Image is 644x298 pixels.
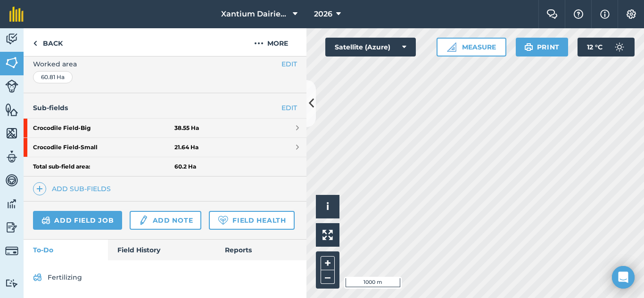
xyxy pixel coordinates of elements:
img: svg+xml;base64,PD94bWwgdmVyc2lvbj0iMS4wIiBlbmNvZGluZz0idXRmLTgiPz4KPCEtLSBHZW5lcmF0b3I6IEFkb2JlIE... [41,215,50,226]
button: i [316,195,339,218]
a: Field History [108,240,215,260]
button: – [321,270,335,284]
img: A question mark icon [573,9,584,19]
strong: Total sub-field area: [33,163,174,170]
span: Xantium Dairies [GEOGRAPHIC_DATA] [221,8,289,20]
img: svg+xml;base64,PD94bWwgdmVyc2lvbj0iMS4wIiBlbmNvZGluZz0idXRmLTgiPz4KPCEtLSBHZW5lcmF0b3I6IEFkb2JlIE... [5,150,18,164]
img: Ruler icon [447,42,456,52]
button: EDIT [281,59,297,69]
a: Add note [130,211,201,230]
button: Print [516,38,569,56]
img: svg+xml;base64,PD94bWwgdmVyc2lvbj0iMS4wIiBlbmNvZGluZz0idXRmLTgiPz4KPCEtLSBHZW5lcmF0b3I6IEFkb2JlIE... [33,272,42,283]
img: svg+xml;base64,PD94bWwgdmVyc2lvbj0iMS4wIiBlbmNvZGluZz0idXRmLTgiPz4KPCEtLSBHZW5lcmF0b3I6IEFkb2JlIE... [5,197,18,211]
img: svg+xml;base64,PHN2ZyB4bWxucz0iaHR0cDovL3d3dy53My5vcmcvMjAwMC9zdmciIHdpZHRoPSIyMCIgaGVpZ2h0PSIyNC... [254,38,264,49]
a: Crocodile Field-Big38.55 Ha [24,119,306,137]
button: More [236,28,306,56]
img: Two speech bubbles overlapping with the left bubble in the forefront [546,9,558,19]
img: svg+xml;base64,PD94bWwgdmVyc2lvbj0iMS4wIiBlbmNvZGluZz0idXRmLTgiPz4KPCEtLSBHZW5lcmF0b3I6IEFkb2JlIE... [610,38,629,56]
a: Crocodile Field-Small21.64 Ha [24,138,306,157]
strong: 21.64 Ha [174,144,198,151]
strong: 38.55 Ha [174,124,199,132]
img: svg+xml;base64,PHN2ZyB4bWxucz0iaHR0cDovL3d3dy53My5vcmcvMjAwMC9zdmciIHdpZHRoPSI1NiIgaGVpZ2h0PSI2MC... [5,126,18,140]
span: Worked area [33,59,297,69]
a: To-Do [24,240,108,260]
a: Add field job [33,211,122,230]
button: + [321,256,335,270]
div: 60.81 Ha [33,71,73,83]
strong: Crocodile Field - Big [33,119,174,137]
button: Satellite (Azure) [325,38,416,56]
a: Back [24,28,72,56]
img: svg+xml;base64,PD94bWwgdmVyc2lvbj0iMS4wIiBlbmNvZGluZz0idXRmLTgiPz4KPCEtLSBHZW5lcmF0b3I6IEFkb2JlIE... [5,244,18,258]
img: fieldmargin Logo [9,7,24,22]
img: svg+xml;base64,PHN2ZyB4bWxucz0iaHR0cDovL3d3dy53My5vcmcvMjAwMC9zdmciIHdpZHRoPSIxOSIgaGVpZ2h0PSIyNC... [524,41,533,53]
a: Reports [215,240,306,260]
a: Add sub-fields [33,182,115,195]
span: i [326,201,329,212]
img: Four arrows, one pointing top left, one top right, one bottom right and the last bottom left [322,230,333,240]
button: 12 °C [578,38,635,56]
a: EDIT [281,103,297,113]
img: svg+xml;base64,PD94bWwgdmVyc2lvbj0iMS4wIiBlbmNvZGluZz0idXRmLTgiPz4KPCEtLSBHZW5lcmF0b3I6IEFkb2JlIE... [5,80,18,93]
img: svg+xml;base64,PHN2ZyB4bWxucz0iaHR0cDovL3d3dy53My5vcmcvMjAwMC9zdmciIHdpZHRoPSIxNCIgaGVpZ2h0PSIyNC... [36,183,43,194]
a: Field Health [209,211,294,230]
span: 2026 [314,8,332,20]
img: svg+xml;base64,PHN2ZyB4bWxucz0iaHR0cDovL3d3dy53My5vcmcvMjAwMC9zdmciIHdpZHRoPSI5IiBoZWlnaHQ9IjI0Ii... [33,38,37,49]
strong: Crocodile Field - Small [33,138,174,157]
img: svg+xml;base64,PD94bWwgdmVyc2lvbj0iMS4wIiBlbmNvZGluZz0idXRmLTgiPz4KPCEtLSBHZW5lcmF0b3I6IEFkb2JlIE... [5,32,18,46]
img: svg+xml;base64,PD94bWwgdmVyc2lvbj0iMS4wIiBlbmNvZGluZz0idXRmLTgiPz4KPCEtLSBHZW5lcmF0b3I6IEFkb2JlIE... [138,215,149,226]
h4: Sub-fields [24,103,306,113]
img: A cog icon [626,9,637,19]
strong: 60.2 Ha [174,163,196,170]
button: Measure [437,38,506,56]
span: 12 ° C [587,38,603,56]
img: svg+xml;base64,PHN2ZyB4bWxucz0iaHR0cDovL3d3dy53My5vcmcvMjAwMC9zdmciIHdpZHRoPSI1NiIgaGVpZ2h0PSI2MC... [5,103,18,117]
img: svg+xml;base64,PD94bWwgdmVyc2lvbj0iMS4wIiBlbmNvZGluZz0idXRmLTgiPz4KPCEtLSBHZW5lcmF0b3I6IEFkb2JlIE... [5,220,18,234]
img: svg+xml;base64,PD94bWwgdmVyc2lvbj0iMS4wIiBlbmNvZGluZz0idXRmLTgiPz4KPCEtLSBHZW5lcmF0b3I6IEFkb2JlIE... [5,279,18,288]
div: Open Intercom Messenger [612,266,635,289]
img: svg+xml;base64,PD94bWwgdmVyc2lvbj0iMS4wIiBlbmNvZGluZz0idXRmLTgiPz4KPCEtLSBHZW5lcmF0b3I6IEFkb2JlIE... [5,173,18,187]
a: Fertilizing [33,270,297,285]
img: svg+xml;base64,PHN2ZyB4bWxucz0iaHR0cDovL3d3dy53My5vcmcvMjAwMC9zdmciIHdpZHRoPSI1NiIgaGVpZ2h0PSI2MC... [5,56,18,70]
img: svg+xml;base64,PHN2ZyB4bWxucz0iaHR0cDovL3d3dy53My5vcmcvMjAwMC9zdmciIHdpZHRoPSIxNyIgaGVpZ2h0PSIxNy... [600,8,610,20]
